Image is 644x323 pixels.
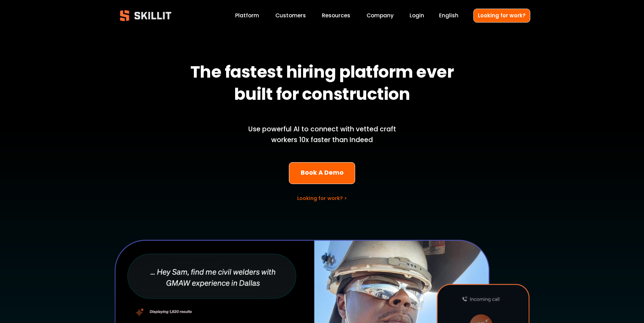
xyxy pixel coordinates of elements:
[367,11,394,20] a: Company
[190,59,457,110] strong: The fastest hiring platform ever built for construction
[322,11,350,20] a: folder dropdown
[237,124,408,145] p: Use powerful AI to connect with vetted craft workers 10x faster than Indeed
[289,162,355,184] a: Book A Demo
[235,11,259,20] a: Platform
[322,11,350,19] span: Resources
[439,11,458,20] div: language picker
[439,11,458,19] span: English
[473,9,530,22] a: Looking for work?
[275,11,306,20] a: Customers
[297,195,347,202] a: Looking for work? >
[410,11,424,20] a: Login
[114,5,177,26] img: Skillit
